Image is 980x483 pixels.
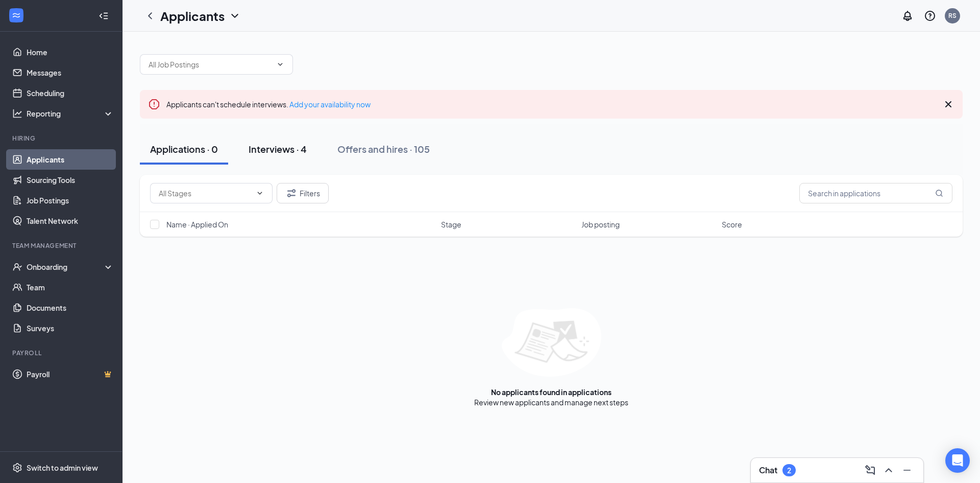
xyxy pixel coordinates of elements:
[799,183,952,203] input: Search in applications
[862,462,878,478] button: ComposeMessage
[948,11,957,20] div: RS
[27,318,114,338] a: Surveys
[27,190,114,211] a: Job Postings
[12,134,112,143] div: Hiring
[337,143,430,155] div: Offers and hires · 105
[502,308,601,377] img: empty-state
[441,219,461,229] span: Stage
[27,297,114,318] a: Documents
[27,62,114,83] a: Messages
[27,83,114,103] a: Scheduling
[901,10,914,22] svg: Notifications
[148,98,160,110] svg: Error
[935,189,943,197] svg: MagnifyingGlass
[924,10,936,22] svg: QuestionInfo
[256,189,264,197] svg: ChevronDown
[12,463,22,473] svg: Settings
[722,219,742,229] span: Score
[166,219,228,229] span: Name · Applied On
[759,465,777,476] h3: Chat
[277,183,329,203] button: Filter Filters
[942,98,954,110] svg: Cross
[276,60,284,68] svg: ChevronDown
[787,466,791,475] div: 2
[166,100,371,109] span: Applicants can't schedule interviews.
[581,219,620,229] span: Job posting
[880,462,897,478] button: ChevronUp
[12,349,112,357] div: Payroll
[149,59,272,70] input: All Job Postings
[27,42,114,62] a: Home
[27,108,114,119] div: Reporting
[491,387,611,397] div: No applicants found in applications
[285,187,298,199] svg: Filter
[27,211,114,231] a: Talent Network
[11,10,21,20] svg: WorkstreamLogo
[159,188,252,199] input: All Stages
[289,100,371,109] a: Add your availability now
[27,364,114,384] a: PayrollCrown
[945,448,970,473] div: Open Intercom Messenger
[27,170,114,190] a: Sourcing Tools
[12,241,112,250] div: Team Management
[12,108,22,119] svg: Analysis
[27,463,98,473] div: Switch to admin view
[883,464,895,476] svg: ChevronUp
[27,262,105,272] div: Onboarding
[27,149,114,170] a: Applicants
[249,143,307,155] div: Interviews · 4
[899,462,915,478] button: Minimize
[27,277,114,297] a: Team
[901,464,913,476] svg: Minimize
[864,464,876,476] svg: ComposeMessage
[12,262,22,272] svg: UserCheck
[99,11,109,21] svg: Collapse
[144,10,156,22] svg: ChevronLeft
[474,397,628,407] div: Review new applicants and manage next steps
[160,7,225,25] h1: Applicants
[229,10,241,22] svg: ChevronDown
[150,143,218,155] div: Applications · 0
